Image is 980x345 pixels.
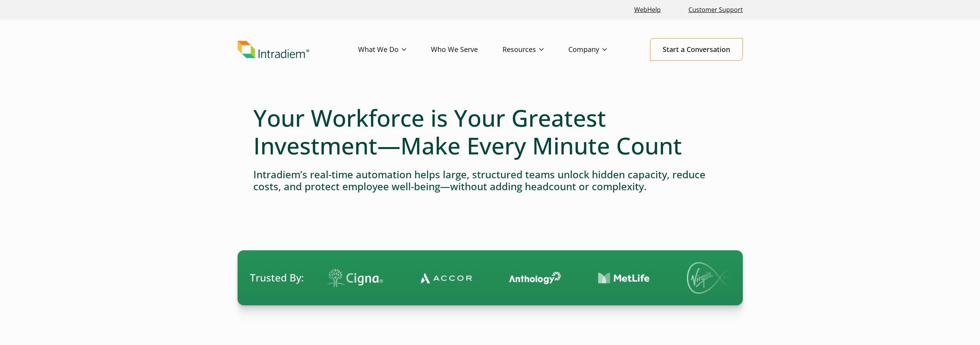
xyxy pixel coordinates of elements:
a: Link to homepage of Intradiem [238,41,358,59]
a: Start a Conversation [650,38,743,61]
a: Company [568,39,632,61]
a: What We Do [358,39,431,61]
a: Customer Support [685,2,746,18]
h4: Intradiem’s real-time automation helps large, structured teams unlock hidden capacity, reduce cos... [253,169,727,193]
span: Trusted By: [250,271,304,285]
h1: Your Workforce is Your Greatest Investment—Make Every Minute Count [253,104,727,159]
a: Resources [503,39,568,61]
img: Contact Center Automation MetLife Logo [598,272,650,284]
img: Virgin Media logo. [687,262,741,294]
img: Intradiem [238,41,309,59]
a: Link opens in a new window [631,2,664,18]
a: Who We Serve [431,39,503,61]
img: Contact Center Automation Accor Logo [420,272,472,284]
